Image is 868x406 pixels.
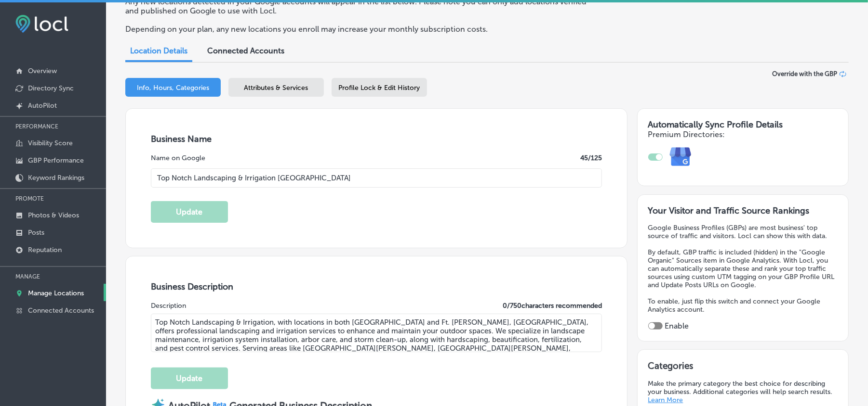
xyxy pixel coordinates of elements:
span: Profile Lock & Edit History [339,84,420,92]
p: Keyword Rankings [28,174,84,182]
h3: Business Description [151,281,602,292]
p: Reputation [28,246,62,254]
label: Enable [665,321,689,330]
img: e7ababfa220611ac49bdb491a11684a6.png [663,139,699,175]
label: 0 / 750 characters recommended [503,302,602,310]
span: Location Details [130,46,187,55]
img: fda3e92497d09a02dc62c9cd864e3231.png [15,15,68,33]
h3: Automatically Sync Profile Details [648,119,838,130]
p: Posts [28,228,44,237]
label: Description [151,302,186,310]
p: Connected Accounts [28,306,94,315]
p: GBP Performance [28,156,84,165]
p: Visibility Score [28,139,73,147]
a: Learn More [648,396,683,404]
p: By default, GBP traffic is included (hidden) in the "Google Organic" Sources item in Google Analy... [648,248,838,289]
h3: Your Visitor and Traffic Source Rankings [648,205,838,216]
label: Name on Google [151,154,205,162]
button: Update [151,201,228,223]
p: Overview [28,67,57,75]
p: Google Business Profiles (GBPs) are most business' top source of traffic and visitors. Locl can s... [648,224,838,240]
p: To enable, just flip this switch and connect your Google Analytics account. [648,297,838,314]
h4: Premium Directories: [648,130,838,139]
input: Enter Location Name [151,168,602,188]
h3: Categories [648,360,838,375]
label: 45 /125 [580,154,602,162]
p: Manage Locations [28,289,84,297]
p: AutoPilot [28,101,57,110]
p: Make the primary category the best choice for describing your business. Additional categories wil... [648,380,838,404]
span: Info, Hours, Categories [137,84,209,92]
h3: Business Name [151,134,602,144]
p: Depending on your plan, any new locations you enroll may increase your monthly subscription costs. [125,25,596,34]
span: Connected Accounts [207,46,284,55]
p: Directory Sync [28,84,74,92]
span: Override with the GBP [772,70,837,77]
span: Attributes & Services [244,84,308,92]
button: Update [151,368,228,389]
p: Photos & Videos [28,211,79,219]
